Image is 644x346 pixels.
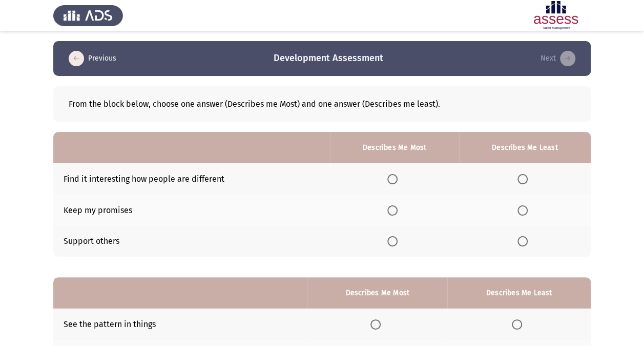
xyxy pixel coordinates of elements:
mat-radio-group: Select an option [512,319,526,329]
th: Describes Me Most [307,277,447,309]
div: From the block below, choose one answer (Describes me Most) and one answer (Describes me least). [69,99,575,109]
td: Support others [53,226,330,257]
mat-radio-group: Select an option [517,174,532,183]
mat-radio-group: Select an option [387,174,402,183]
td: Find it interesting how people are different [53,163,330,195]
h3: Development Assessment [274,52,383,65]
mat-radio-group: Select an option [387,205,402,215]
img: Assess Talent Management logo [53,1,123,30]
button: load previous page [66,50,119,67]
td: See the pattern in things [53,309,307,340]
button: check the missing [537,50,578,67]
mat-radio-group: Select an option [517,205,532,215]
mat-radio-group: Select an option [370,319,385,329]
mat-radio-group: Select an option [517,236,532,246]
th: Describes Me Least [459,132,591,163]
img: Assessment logo of Development Assessment R1 (EN/AR) [521,1,591,30]
th: Describes Me Least [447,277,591,309]
th: Describes Me Most [330,132,459,163]
td: Keep my promises [53,195,330,226]
mat-radio-group: Select an option [387,236,402,246]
